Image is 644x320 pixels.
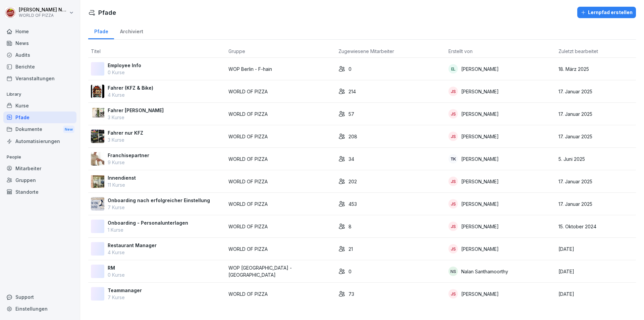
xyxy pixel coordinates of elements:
[3,61,76,73] a: Berichte
[558,245,633,253] p: [DATE]
[108,271,125,278] p: 0 Kurse
[3,163,76,174] a: Mitarbeiter
[3,174,76,186] a: Gruppen
[558,48,598,54] span: Zuletzt bearbeitet
[558,223,633,230] p: 15. Oktober 2024
[91,175,104,188] img: b0q5luht1dcruwhey7rialzf.png
[558,65,633,73] p: 18. März 2025
[88,22,114,39] a: Pfade
[348,268,352,275] p: 0
[3,37,76,49] a: News
[108,226,188,233] p: 1 Kurse
[461,200,499,208] p: [PERSON_NAME]
[108,91,153,98] p: 4 Kurse
[91,48,101,54] span: Titel
[581,9,633,16] div: Lernpfad erstellen
[558,200,633,208] p: 17. Januar 2025
[228,264,333,278] p: WOP [GEOGRAPHIC_DATA] - [GEOGRAPHIC_DATA]
[3,123,76,136] div: Dokumente
[448,132,458,141] div: JS
[3,26,76,37] a: Home
[91,152,104,166] img: phi95yx82dtli5iq4pne05le.png
[558,155,633,163] p: 5. Juni 2025
[108,219,188,226] p: Onboarding - Personalunterlagen
[3,49,76,61] div: Audits
[348,133,357,140] p: 208
[108,174,136,181] p: Innendienst
[228,290,333,298] p: WORLD OF PIZZA
[348,65,352,73] p: 0
[3,303,76,315] a: Einstellungen
[91,85,104,98] img: q3i7q6gnkbq69p1qyvrjrfou.png
[348,110,354,118] p: 57
[3,89,76,100] p: Library
[461,133,499,140] p: [PERSON_NAME]
[558,178,633,185] p: 17. Januar 2025
[108,197,210,204] p: Onboarding nach erfolgreicher Einstellung
[98,8,116,17] h1: Pfade
[91,130,104,143] img: iic9x6n1q8hi0yxteiwsql30.png
[448,289,458,299] div: JS
[461,223,499,230] p: [PERSON_NAME]
[448,244,458,254] div: JS
[3,291,76,303] div: Support
[3,73,76,84] a: Veranstaltungen
[3,152,76,163] p: People
[461,290,499,298] p: [PERSON_NAME]
[228,133,333,140] p: WORLD OF PIZZA
[108,129,143,136] p: Fahrer nur KFZ
[108,152,149,159] p: Franchisepartner
[448,154,458,164] div: TK
[558,88,633,95] p: 17. Januar 2025
[448,199,458,209] div: JS
[448,177,458,186] div: JS
[108,181,136,188] p: 11 Kurse
[461,268,508,275] p: Nalan Santhamoorthy
[461,65,499,73] p: [PERSON_NAME]
[461,155,499,163] p: [PERSON_NAME]
[108,62,141,69] p: Employee Info
[114,22,149,39] div: Archiviert
[3,123,76,136] a: DokumenteNew
[19,7,68,13] p: [PERSON_NAME] Natusch
[228,65,333,73] p: WOP Berlin - F-hain
[448,64,458,74] div: EL
[448,109,458,119] div: JS
[461,245,499,253] p: [PERSON_NAME]
[348,178,357,185] p: 202
[577,7,636,18] button: Lernpfad erstellen
[91,107,104,121] img: n1grij12y0qp0g5v2hotvbic.png
[108,136,143,143] p: 3 Kurse
[108,204,210,211] p: 7 Kurse
[228,200,333,208] p: WORLD OF PIZZA
[228,88,333,95] p: WORLD OF PIZZA
[108,287,142,294] p: Teammanager
[108,249,157,256] p: 4 Kurse
[3,100,76,111] a: Kurse
[108,264,125,271] p: RM
[228,178,333,185] p: WORLD OF PIZZA
[558,268,633,275] p: [DATE]
[3,111,76,123] a: Pfade
[348,200,357,208] p: 453
[558,110,633,118] p: 17. Januar 2025
[338,48,394,54] span: Zugewiesene Mitarbeiter
[558,133,633,140] p: 17. Januar 2025
[348,223,352,230] p: 8
[108,107,164,114] p: Fahrer [PERSON_NAME]
[3,186,76,198] a: Standorte
[108,84,153,91] p: Fahrer (KFZ & Bike)
[228,110,333,118] p: WORLD OF PIZZA
[91,197,104,211] img: tnwvicmdq65bjsmr6fqai0qy.png
[19,13,68,18] p: WORLD OF PIZZA
[448,222,458,231] div: JS
[63,126,74,133] div: New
